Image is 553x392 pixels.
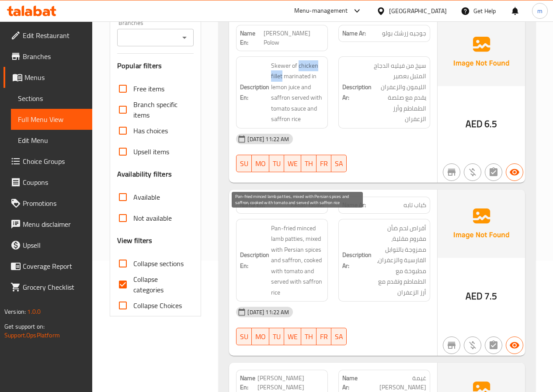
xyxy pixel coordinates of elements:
button: SA [331,155,347,172]
span: 7.5 [484,288,497,305]
span: أقراص لحم ضأن مفروم مقلية، ممزوجة بالتوابل الفارسية والزعفران، مطبوخة مع الطماطم وتقدم مع أرز الز... [373,223,426,298]
button: FR [316,155,331,172]
strong: Name En: [240,29,264,47]
span: Upsell [23,240,85,250]
span: WE [288,157,298,170]
span: Collapse categories [133,274,187,295]
span: Coverage Report [23,261,85,271]
img: Ae5nvW7+0k+MAAAAAElFTkSuQmCC [438,18,525,86]
button: Open [178,31,191,44]
span: SU [240,330,248,343]
a: Full Menu View [11,109,92,130]
span: Available [133,192,160,202]
span: Kebab Tabaei [291,201,324,210]
a: Menu disclaimer [3,214,92,235]
span: FR [320,157,328,170]
span: Branches [23,51,85,62]
span: Menus [24,72,85,83]
button: Not has choices [485,163,502,181]
span: AED [466,115,483,132]
a: Menus [3,67,92,88]
button: Not branch specific item [443,163,460,181]
button: Purchased item [464,163,481,181]
span: Pan-fried minced lamb patties, mixed with Persian spices and saffron, cooked with tomato and serv... [271,223,324,298]
strong: Name En: [240,374,257,392]
a: Edit Restaurant [3,25,92,46]
a: Branches [3,46,92,67]
button: TU [269,155,284,172]
a: Support.OpsPlatform [4,330,60,341]
span: SU [240,157,248,170]
span: Get support on: [4,321,45,332]
div: Menu-management [294,6,348,16]
span: كباب تابه [403,201,426,210]
span: Not available [133,213,172,223]
strong: Description Ar: [342,82,372,103]
button: FR [316,328,331,345]
button: WE [284,155,301,172]
strong: Description En: [240,82,269,103]
strong: Name En: [240,201,265,210]
button: Available [506,163,523,181]
span: m [537,6,543,16]
span: Full Menu View [18,114,85,125]
a: Choice Groups [3,151,92,172]
span: Free items [133,83,164,94]
a: Edit Menu [11,130,92,151]
span: Sections [18,93,85,104]
span: Coupons [23,177,85,187]
span: TH [305,330,313,343]
span: Collapse sections [133,258,184,269]
span: SA [335,330,343,343]
button: Available [506,336,523,354]
span: Menu disclaimer [23,219,85,229]
span: FR [320,330,328,343]
span: TU [273,330,281,343]
span: سيخ من فيليه الدجاج المتبل بعصير الليمون والزعفران يقدم مع صلصة الطماطم وأرز الزعفران [373,60,426,125]
span: Edit Restaurant [23,30,85,41]
span: SA [335,157,343,170]
span: TU [273,157,281,170]
button: MO [252,155,269,172]
button: Purchased item [464,336,481,354]
div: [GEOGRAPHIC_DATA] [389,6,447,16]
span: [DATE] 11:22 AM [244,135,292,143]
span: WE [288,330,298,343]
button: MO [252,328,269,345]
img: Ae5nvW7+0k+MAAAAAElFTkSuQmCC [438,190,525,258]
span: [PERSON_NAME] Polow [264,29,324,47]
span: Skewer of chicken fillet marinated in lemon juice and saffron served with tomato sauce and saffro... [271,60,324,125]
span: Has choices [133,125,168,136]
span: Choice Groups [23,156,85,167]
span: MO [255,330,266,343]
span: TH [305,157,313,170]
h3: View filters [117,236,153,246]
span: Edit Menu [18,135,85,146]
strong: Name Ar: [342,29,366,38]
span: MO [255,157,266,170]
button: WE [284,328,301,345]
strong: Description Ar: [342,250,372,271]
h3: Popular filters [117,61,194,71]
span: [DATE] 11:22 AM [244,308,292,316]
a: Coverage Report [3,256,92,277]
button: SU [236,328,252,345]
span: Upsell items [133,146,169,157]
a: Grocery Checklist [3,277,92,298]
span: Grocery Checklist [23,282,85,292]
span: Branch specific items [133,99,187,120]
button: Not has choices [485,336,502,354]
button: TH [301,328,316,345]
span: Promotions [23,198,85,208]
button: SA [331,328,347,345]
a: Upsell [3,235,92,256]
button: Not branch specific item [443,336,460,354]
a: Promotions [3,193,92,214]
strong: Description En: [240,250,269,271]
span: [PERSON_NAME] [PERSON_NAME] [257,374,324,392]
h3: Availability filters [117,169,172,179]
span: جوجيه زرشك بولو [382,29,426,38]
strong: Name Ar: [342,201,366,210]
strong: Name Ar: [342,374,365,392]
span: Collapse Choices [133,300,182,311]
